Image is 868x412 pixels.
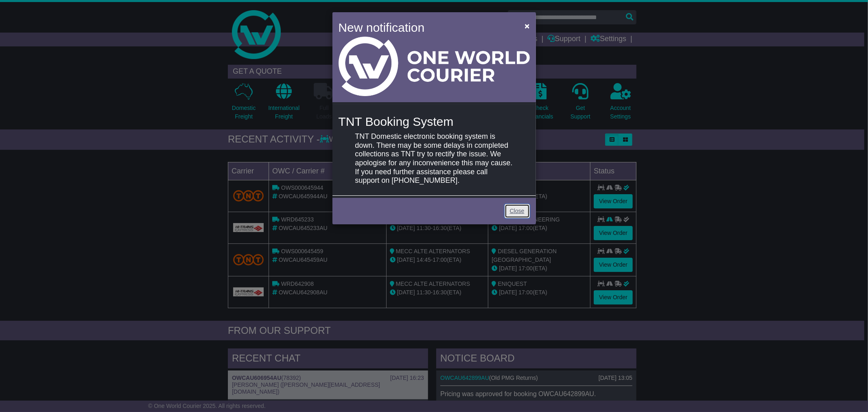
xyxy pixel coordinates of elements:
[339,115,530,128] h4: TNT Booking System
[520,18,533,34] button: Close
[525,21,529,31] span: ×
[505,204,530,218] a: Close
[339,37,530,96] img: Light
[339,18,513,37] h4: New notification
[355,132,513,185] p: TNT Domestic electronic booking system is down. There may be some delays in completed collections...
